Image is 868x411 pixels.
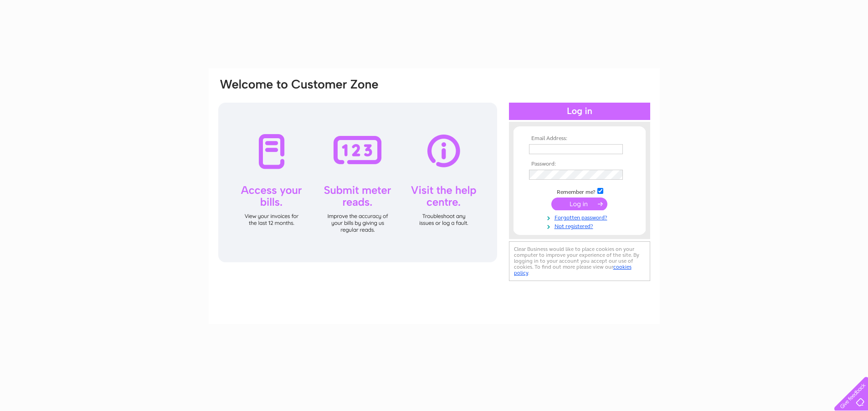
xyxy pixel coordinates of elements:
div: Clear Business would like to place cookies on your computer to improve your experience of the sit... [509,241,650,281]
th: Password: [527,161,632,167]
a: Forgotten password? [529,213,632,221]
td: Remember me? [527,187,632,196]
input: Submit [551,198,607,210]
a: Not registered? [529,221,632,230]
th: Email Address: [527,135,632,142]
a: cookies policy [514,264,632,276]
